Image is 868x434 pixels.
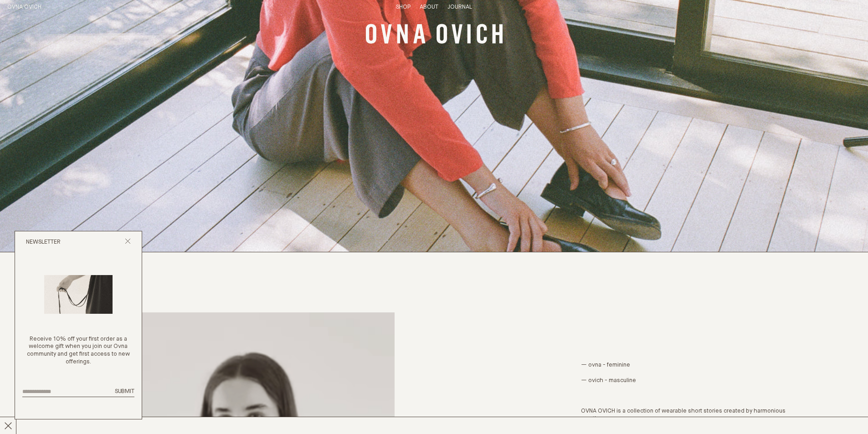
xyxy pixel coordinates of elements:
a: Search [785,4,806,10]
a: Shop [396,4,411,10]
a: Login [815,4,832,10]
h2: Newsletter [26,239,61,246]
button: Submit [115,388,134,396]
p: Receive 10% off your first order as a welcome gift when you join our Ovna community and get first... [22,336,134,367]
button: Close popup [125,238,131,247]
a: Journal [447,4,472,10]
summary: About [420,4,438,11]
p: — ovna - feminine — ovich - masculine OVNA OVICH is a collection of wearable short stories create... [581,362,789,423]
span: [0] [852,4,861,10]
span: Bag [841,4,852,10]
a: Banner Link [366,24,503,46]
a: Home [7,4,41,10]
span: Submit [115,388,134,394]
